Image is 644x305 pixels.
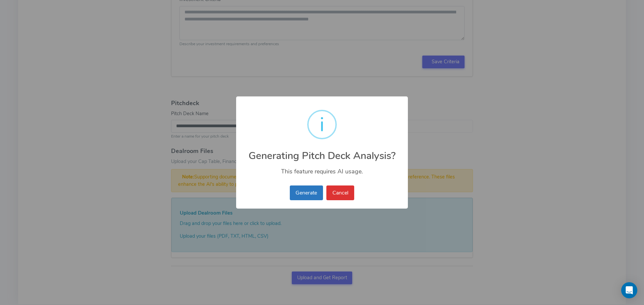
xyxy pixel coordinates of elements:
div: i [320,111,324,138]
div: Open Intercom Messenger [621,282,637,298]
h2: Generating Pitch Deck Analysis? [236,142,408,161]
div: This feature requires AI usage. [236,161,408,177]
button: Generate [290,185,323,200]
button: Cancel [326,185,354,200]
